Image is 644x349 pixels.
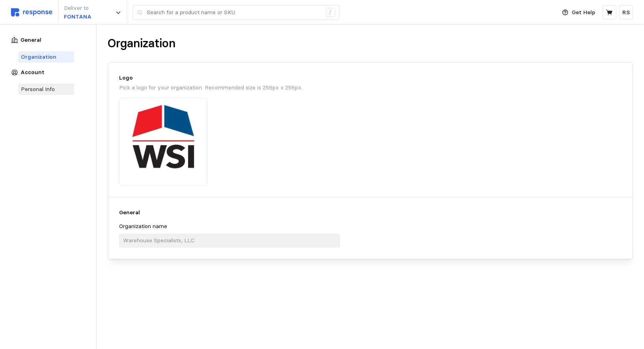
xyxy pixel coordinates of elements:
[21,36,42,45] p: General
[326,8,335,17] div: /
[11,8,52,17] img: svg%3e
[108,36,175,51] h1: Organization
[119,222,340,234] div: Organization name
[64,4,91,13] p: Deliver to
[622,8,630,17] p: RS
[619,6,633,19] button: RS
[119,208,340,217] p: General
[119,74,622,82] p: Logo
[119,84,622,92] p: Pick a logo for your organization. Recommended size is 256px x 256px.
[64,13,91,21] p: FONTANA
[21,85,55,93] div: Personal Info
[21,68,45,77] p: Account
[21,53,57,61] div: Organization
[147,6,321,20] input: Search for a product name or SKU
[572,8,595,17] p: Get Help
[558,5,600,20] button: Get Help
